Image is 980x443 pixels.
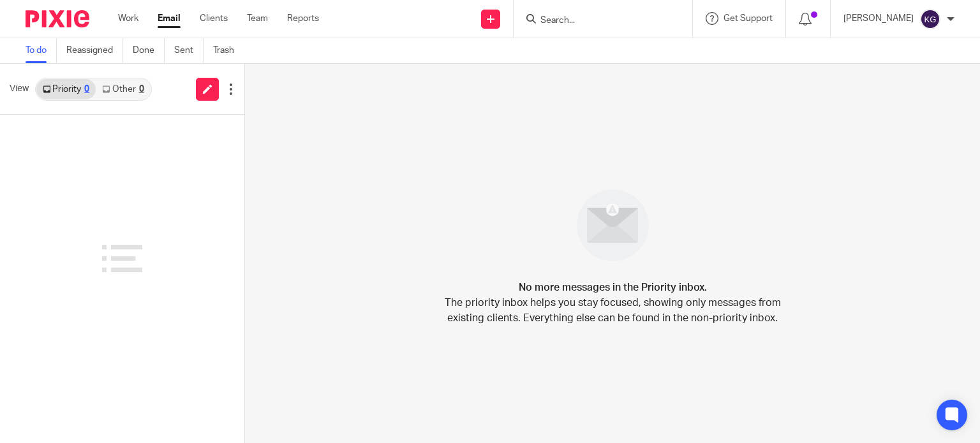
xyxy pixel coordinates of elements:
a: Priority0 [36,79,96,99]
a: Team [247,12,268,25]
a: Done [133,38,165,63]
a: Other0 [96,79,150,99]
img: svg%3E [920,9,940,29]
a: Sent [174,38,204,63]
div: 0 [139,85,144,94]
img: Pixie [26,10,89,27]
a: Work [118,12,138,25]
div: 0 [84,85,89,94]
a: Reports [287,12,319,25]
a: Reassigned [66,38,123,63]
a: Clients [200,12,228,25]
a: Trash [213,38,244,63]
p: [PERSON_NAME] [843,12,914,25]
span: Get Support [724,14,773,23]
h4: No more messages in the Priority inbox. [519,280,707,295]
span: View [10,82,29,96]
img: image [568,181,657,270]
input: Search [539,15,654,27]
p: The priority inbox helps you stay focused, showing only messages from existing clients. Everythin... [443,295,782,326]
a: To do [26,38,57,63]
a: Email [158,12,181,25]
